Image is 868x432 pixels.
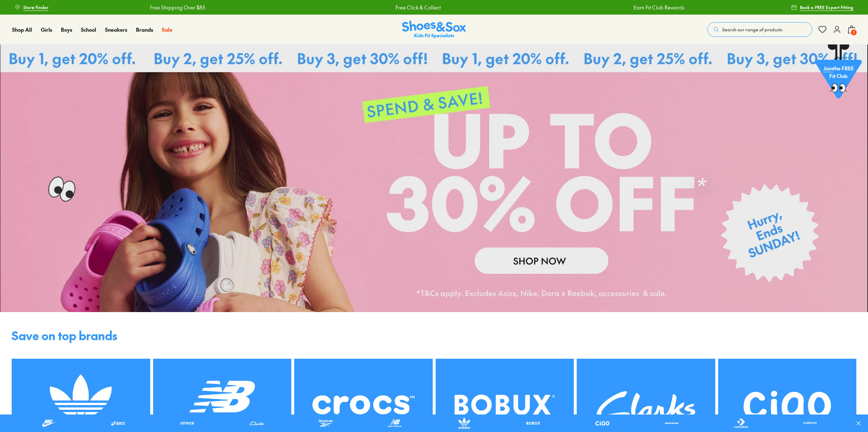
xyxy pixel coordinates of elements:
a: Jointhe FREE Fit Club [815,44,862,102]
span: Join [823,65,833,72]
a: Earn Fit Club Rewards [633,4,684,11]
img: SNS_Logo_Responsive.svg [402,21,466,39]
a: Sneakers [105,26,127,34]
button: 2 [847,22,856,38]
span: 2 [850,29,857,36]
a: Girls [41,26,52,34]
span: Search our range of products [722,26,782,33]
a: Shop All [12,26,32,34]
button: Search our range of products [707,22,812,37]
p: the FREE Fit Club [815,59,862,86]
a: Free Shipping Over $85 [149,4,205,11]
a: Brands [136,26,153,34]
a: Free Click & Collect [395,4,440,11]
span: Store Finder [23,4,48,11]
a: Sale [162,26,172,34]
a: School [81,26,96,34]
span: Book a FREE Expert Fitting [800,4,853,11]
a: Store Finder [15,1,48,14]
a: Book a FREE Expert Fitting [791,1,853,14]
a: Boys [61,26,72,34]
a: Shoes & Sox [402,21,466,39]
